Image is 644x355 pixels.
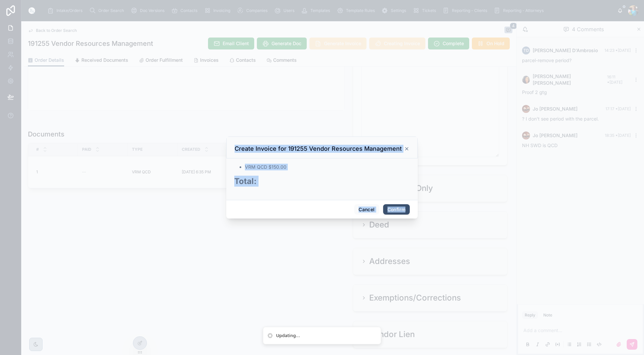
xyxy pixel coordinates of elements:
h3: Create Invoice for 191255 Vendor Resources Management [235,145,402,153]
h2: Total: [234,176,410,187]
div: Updating... [276,332,300,339]
button: Confirm [383,204,410,215]
button: Cancel [354,204,379,215]
li: VRM QCD $150.00 [245,164,410,170]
